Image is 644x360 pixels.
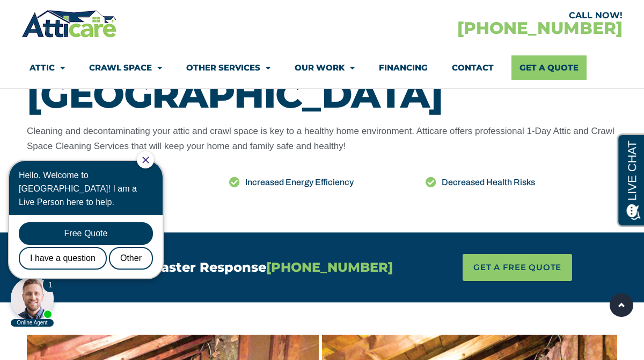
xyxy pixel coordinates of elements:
div: Hello. Welcome to [GEOGRAPHIC_DATA]! I am a Live Person here to help. [13,18,148,59]
iframe: Chat Invitation [5,150,177,328]
div: Online Agent [5,169,48,177]
span: GET A FREE QUOTE [473,259,561,276]
a: GET A FREE QUOTE [463,254,572,281]
span: Decreased Health Risks [439,175,535,189]
a: Other Services [186,55,270,80]
span: [PHONE_NUMBER] [266,259,393,275]
a: Contact [452,55,494,80]
nav: Menu [30,55,614,80]
div: Free Quote [13,72,148,95]
h4: Call Us Now For A Faster Response [27,261,407,274]
a: Attic [30,55,65,80]
a: Close Chat [137,6,144,13]
div: Other [104,97,148,119]
div: Close Chat [131,1,149,18]
a: Our Work [295,55,355,80]
a: Crawl Space [89,55,162,80]
div: I have a question [13,97,101,119]
span: Increased Energy Efficiency [243,175,354,189]
a: Financing [379,55,428,80]
p: Cleaning and decontaminating your attic and crawl space is key to a healthy home environment. Att... [27,124,617,154]
div: CALL NOW! [322,11,623,20]
span: Opens a chat window [26,9,86,22]
a: Get A Quote [511,55,587,80]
